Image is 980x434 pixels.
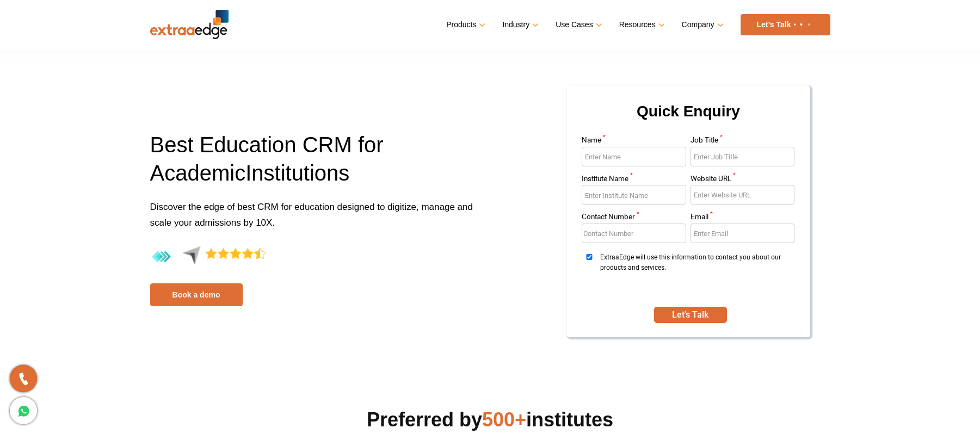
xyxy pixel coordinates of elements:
[582,224,686,243] input: Enter Contact Number
[482,408,526,431] span: 500+
[691,185,795,204] input: Enter Website URL
[251,161,349,185] span: nstitutions
[582,254,597,260] input: ExtraaEdge will use this information to contact you about our products and services.
[600,252,791,293] span: ExtraaEdge will use this information to contact you about our products and services.
[691,224,795,243] input: Enter Email
[582,213,686,224] label: Contact Number
[691,137,795,147] label: Job Title
[654,307,727,323] button: SUBMIT
[582,137,686,147] label: Name
[682,17,722,33] a: Company
[446,17,483,33] a: Products
[150,407,830,433] h2: Preferred by institutes
[582,175,686,185] label: Institute Name
[150,202,473,228] span: Discover the edge of best CRM for education designed to digitize, manage and scale your admission...
[582,147,686,166] input: Enter Name
[150,246,266,268] img: 4.4-aggregate-rating-by-users
[691,213,795,224] label: Email
[691,175,795,185] label: Website URL
[556,17,600,33] a: Use Cases
[580,98,797,137] h2: Quick Enquiry
[691,147,795,166] input: Enter Job Title
[619,17,663,33] a: Resources
[582,185,686,204] input: Enter Institute Name
[150,131,482,199] h1: Best Education CRM for A I
[741,14,830,35] a: Let’s Talk
[150,283,243,306] a: Book a demo
[502,17,537,33] a: Industry
[164,161,245,185] span: cademic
